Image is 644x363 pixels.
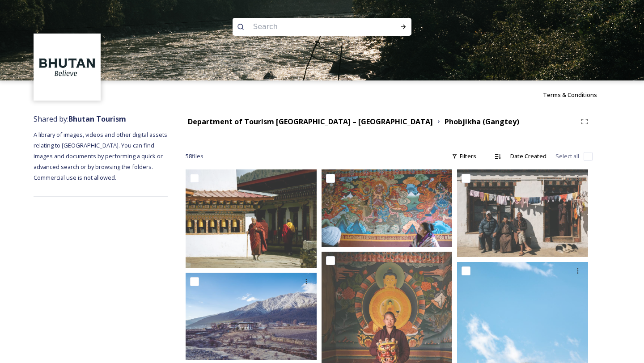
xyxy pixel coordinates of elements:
img: Phobjika by Matt Dutile15.jpg [457,169,588,257]
strong: Phobjikha (Gangtey) [445,117,519,127]
strong: Bhutan Tourism [68,114,126,124]
img: Phobjikha-valley-by-Alicia-Warner-96.jpg [186,169,317,268]
span: A library of images, videos and other digital assets relating to [GEOGRAPHIC_DATA]. You can find ... [34,131,169,181]
span: Terms & Conditions [543,91,597,99]
div: Date Created [506,148,551,165]
strong: Department of Tourism [GEOGRAPHIC_DATA] – [GEOGRAPHIC_DATA] [188,117,433,127]
a: Terms & Conditions [543,89,610,100]
span: Select all [555,152,579,160]
img: Phobjikha-valley-by-Alicia-Warner-33.jpg [186,273,317,360]
span: 58 file s [186,152,203,160]
input: Search [249,17,371,37]
span: Shared by: [34,114,126,124]
img: Phobjikha-valley-by-Alicia-Warner-80.jpg [322,169,453,247]
div: Filters [447,148,481,165]
img: BT_Logo_BB_Lockup_CMYK_High%2520Res.jpg [35,35,100,100]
